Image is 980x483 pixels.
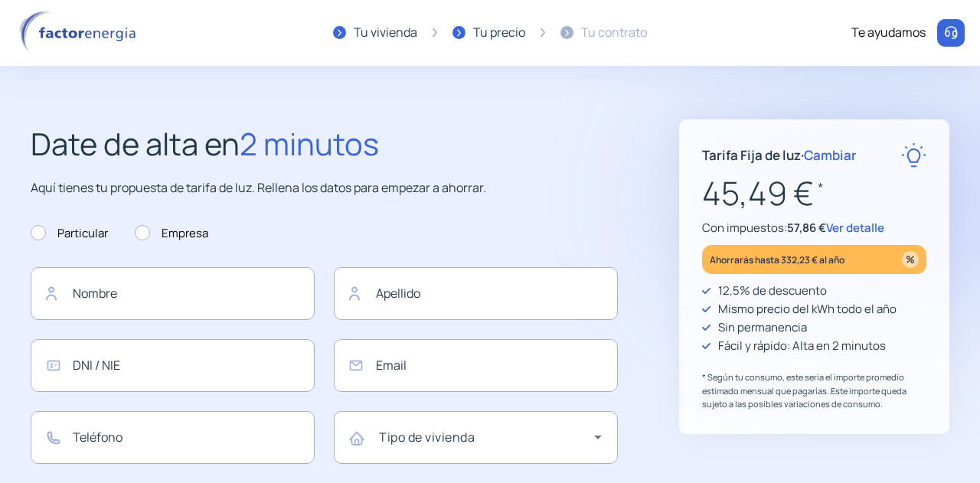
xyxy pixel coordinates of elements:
[240,122,379,165] span: 2 minutos
[718,282,827,300] p: 12,5% de descuento
[31,178,618,198] p: Aquí tienes tu propuesta de tarifa de luz. Rellena los datos para empezar a ahorrar.
[901,142,926,168] img: rate-E.svg
[354,23,417,43] div: Tu vivienda
[31,119,618,168] h2: Date de alta en
[702,168,926,219] p: 45,49 €
[581,23,647,43] div: Tu contrato
[826,220,884,236] span: Ver detalle
[15,11,145,55] img: logo factor
[702,370,926,411] p: * Según tu consumo, este sería el importe promedio estimado mensual que pagarías. Este importe qu...
[718,337,886,355] p: Fácil y rápido: Alta en 2 minutos
[787,220,826,236] span: 57,86 €
[718,318,807,337] p: Sin permanencia
[804,146,857,164] span: Cambiar
[943,25,959,41] img: llamar
[710,251,844,269] p: Ahorrarás hasta 332,23 € al año
[379,429,475,445] mat-label: Tipo de vivienda
[702,145,857,165] p: Tarifa Fija de luz ·
[31,224,108,243] label: Particular
[718,300,897,318] p: Mismo precio del kWh todo el año
[135,224,208,243] label: Empresa
[902,251,919,268] img: percentage_icon.svg
[726,453,903,473] p: "Rapidez y buen trato al cliente"
[473,23,525,43] div: Tu precio
[851,23,926,43] div: Te ayudamos
[702,219,926,237] p: Con impuestos:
